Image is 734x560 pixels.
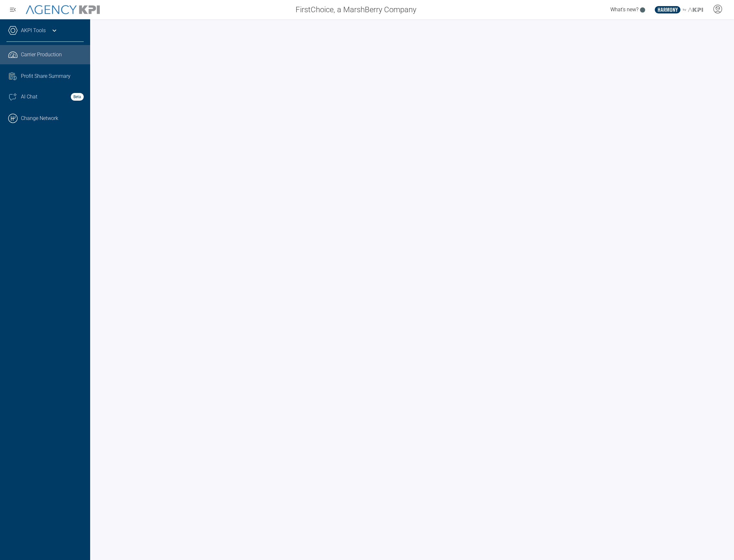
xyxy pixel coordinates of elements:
strong: Beta [71,93,84,101]
a: AKPI Tools [21,27,46,34]
span: FirstChoice, a MarshBerry Company [296,4,416,15]
span: Carrier Production [21,51,62,59]
span: Profit Share Summary [21,72,71,80]
span: What's new? [610,6,638,13]
span: AI Chat [21,93,37,101]
img: AgencyKPI [26,5,100,14]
